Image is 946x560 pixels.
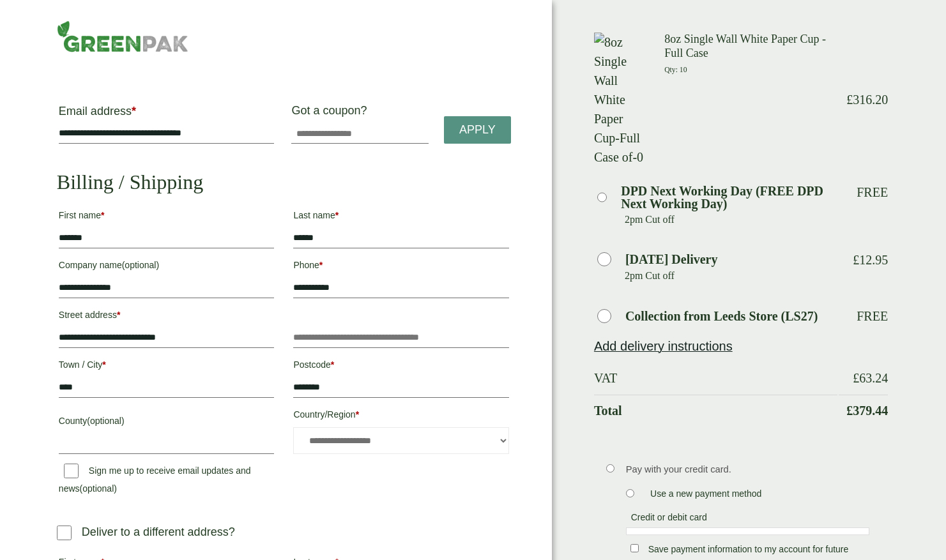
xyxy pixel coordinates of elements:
[132,105,136,117] abbr: required
[459,123,496,137] span: Apply
[59,256,275,278] label: Company name
[59,206,275,228] label: First name
[853,253,888,267] bdi: 12.95
[625,210,837,229] p: 2pm Cut off
[101,210,104,220] abbr: required
[594,395,837,426] th: Total
[57,170,511,194] h2: Billing / Shipping
[293,206,509,228] label: Last name
[59,412,275,434] label: County
[594,33,649,167] img: 8oz Single Wall White Paper Cup-Full Case of-0
[857,308,888,324] p: Free
[59,356,275,377] label: Town / City
[293,356,509,377] label: Postcode
[291,104,372,123] label: Got a coupon?
[319,260,323,270] abbr: required
[846,404,888,418] bdi: 379.44
[625,266,837,285] p: 2pm Cut off
[59,105,275,123] label: Email address
[87,416,124,426] span: (optional)
[853,253,859,267] span: £
[853,371,859,385] span: £
[59,465,251,497] label: Sign me up to receive email updates and news
[122,260,159,270] span: (optional)
[626,462,870,476] p: Pay with your credit card.
[64,464,79,478] input: Sign me up to receive email updates and news(optional)
[621,185,837,210] label: DPD Next Working Day (FREE DPD Next Working Day)
[664,33,837,60] h3: 8oz Single Wall White Paper Cup - Full Case
[335,210,339,220] abbr: required
[293,256,509,278] label: Phone
[331,359,334,370] abbr: required
[444,116,511,144] a: Apply
[846,404,853,418] span: £
[356,409,359,420] abbr: required
[645,488,767,503] label: Use a new payment method
[117,310,120,320] abbr: required
[102,359,105,370] abbr: required
[857,185,888,200] p: Free
[59,306,275,328] label: Street address
[853,371,888,385] bdi: 63.24
[846,93,888,107] bdi: 316.20
[594,339,733,353] a: Add delivery instructions
[57,20,188,52] img: GreenPak Supplies
[594,363,837,393] th: VAT
[82,524,235,541] p: Deliver to a different address?
[293,405,509,427] label: Country/Region
[625,253,718,266] label: [DATE] Delivery
[846,93,853,107] span: £
[80,483,117,494] span: (optional)
[664,66,687,74] small: Qty: 10
[625,310,818,322] label: Collection from Leeds Store (LS27)
[626,512,712,526] label: Credit or debit card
